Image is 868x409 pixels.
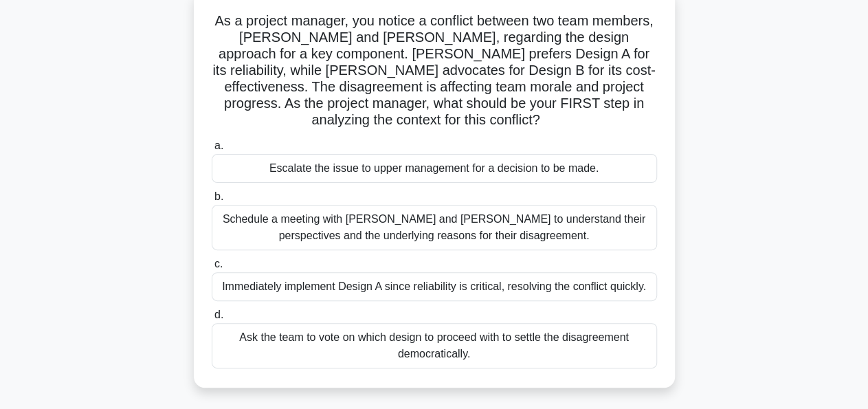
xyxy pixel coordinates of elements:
[212,205,657,250] div: Schedule a meeting with [PERSON_NAME] and [PERSON_NAME] to understand their perspectives and the ...
[214,190,223,202] span: b.
[214,140,223,151] span: a.
[212,272,657,301] div: Immediately implement Design A since reliability is critical, resolving the conflict quickly.
[214,309,223,320] span: d.
[214,258,223,269] span: c.
[212,323,657,368] div: Ask the team to vote on which design to proceed with to settle the disagreement democratically.
[212,154,657,183] div: Escalate the issue to upper management for a decision to be made.
[210,12,658,129] h5: As a project manager, you notice a conflict between two team members, [PERSON_NAME] and [PERSON_N...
